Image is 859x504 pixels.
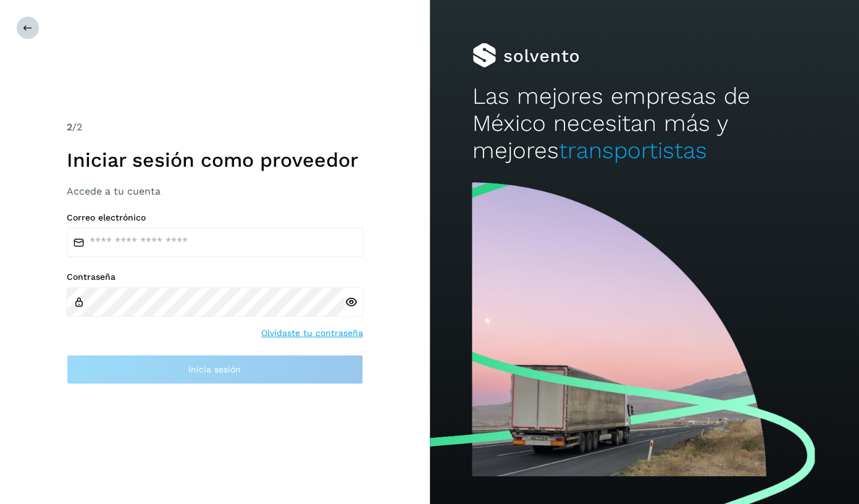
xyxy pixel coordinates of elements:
[67,272,363,282] label: Contraseña
[559,137,707,164] span: transportistas
[261,327,363,340] a: Olvidaste tu contraseña
[67,185,363,197] h3: Accede a tu cuenta
[67,120,363,135] div: /2
[472,83,816,165] h2: Las mejores empresas de México necesitan más y mejores
[67,212,363,223] label: Correo electrónico
[67,148,363,172] h1: Iniciar sesión como proveedor
[188,365,241,374] span: Inicia sesión
[67,355,363,384] button: Inicia sesión
[67,121,72,133] span: 2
